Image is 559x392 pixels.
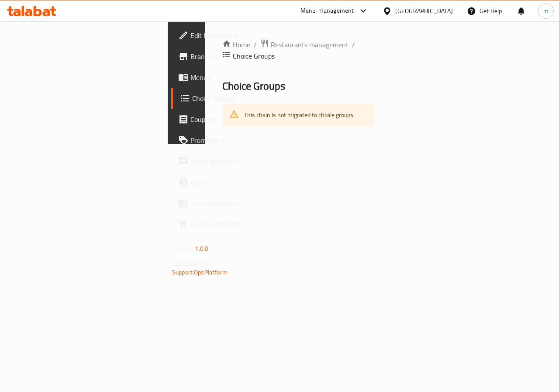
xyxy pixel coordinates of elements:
span: Menus [190,72,254,83]
span: Menu disclaimer [190,156,254,167]
div: This chain is not migrated to choice groups. [244,106,355,124]
span: Choice Groups [192,93,254,104]
a: Promotions [171,130,261,151]
a: Branches [171,46,261,67]
a: Choice Groups [171,88,261,109]
span: Restaurants management [271,39,349,50]
li: / [352,39,355,50]
a: Menus [171,67,261,88]
a: Coverage Report [171,193,261,214]
span: Edit Restaurant [190,30,254,41]
span: Promotions [190,135,254,146]
a: Edit Restaurant [171,25,261,46]
span: Upsell [190,177,254,187]
a: Coupons [171,109,261,130]
span: Branches [190,51,254,62]
a: Upsell [171,172,261,193]
span: Coverage Report [190,198,254,208]
span: Coupons [190,114,254,125]
div: [GEOGRAPHIC_DATA] [395,6,453,16]
a: Restaurants management [260,39,349,50]
span: Grocery Checklist [190,219,254,229]
span: Version: [172,243,193,254]
span: 1.0.0 [195,243,208,254]
a: Menu disclaimer [171,151,261,172]
span: Get support on: [172,258,212,269]
div: Menu-management [300,6,354,16]
nav: breadcrumb [222,39,374,62]
a: Support.OpsPlatform [172,267,228,278]
a: Grocery Checklist [171,214,261,235]
span: m [543,6,549,16]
